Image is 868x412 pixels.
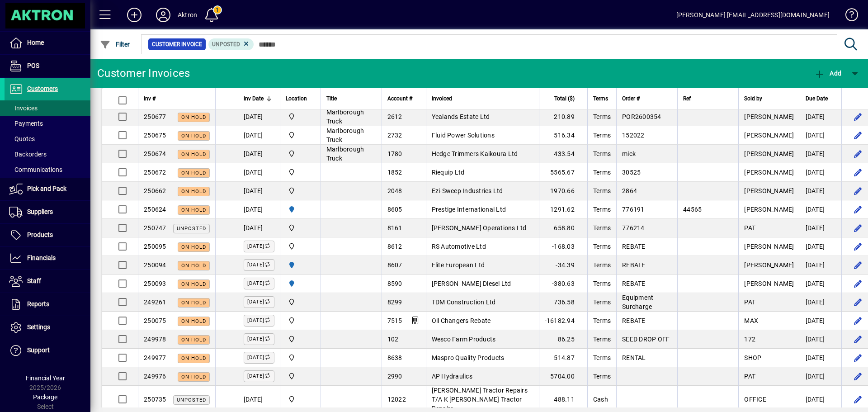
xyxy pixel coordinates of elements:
label: [DATE] [244,278,274,289]
span: Due Date [806,94,828,104]
span: Terms [593,336,611,343]
button: Edit [851,147,865,161]
span: Financial Year [26,374,65,382]
span: HAMILTON [286,204,315,214]
span: On hold [181,281,206,287]
a: Support [5,339,90,362]
span: [PERSON_NAME] [744,206,794,213]
button: Edit [851,165,865,180]
a: Pick and Pack [5,178,90,200]
td: 516.34 [539,126,587,145]
td: -380.63 [539,275,587,293]
td: 1970.66 [539,182,587,200]
span: [PERSON_NAME] [744,113,794,120]
span: SHOP [744,354,761,361]
div: Aktron [178,8,197,22]
td: [DATE] [800,219,841,237]
span: Equipment Surcharge [622,294,653,310]
a: Invoices [5,100,90,116]
td: 658.80 [539,219,587,237]
span: 250075 [144,317,166,324]
span: 250674 [144,150,166,157]
td: [DATE] [800,367,841,386]
span: Central [286,167,315,177]
span: 250624 [144,206,166,213]
div: Total ($) [545,94,583,104]
span: Financials [27,254,56,261]
span: 776214 [622,224,645,232]
span: Central [286,186,315,196]
span: Central [286,130,315,140]
span: 7515 [387,317,402,324]
td: [DATE] [800,312,841,330]
a: Suppliers [5,201,90,223]
span: Add [814,70,841,77]
span: [PERSON_NAME] [744,243,794,250]
td: [DATE] [800,108,841,126]
span: Terms [593,224,611,232]
span: Riequip Ltd [432,169,465,176]
td: [DATE] [800,145,841,163]
span: 250747 [144,224,166,232]
span: Central [286,149,315,159]
span: 2864 [622,187,637,194]
button: Edit [851,295,865,309]
a: POS [5,55,90,77]
span: Terms [593,261,611,269]
span: 249976 [144,373,166,380]
span: PAT [744,224,755,232]
span: 8605 [387,206,402,213]
label: [DATE] [244,315,274,327]
a: Products [5,224,90,246]
a: Staff [5,270,90,293]
td: [DATE] [238,145,280,163]
span: HAMILTON [286,260,315,270]
span: Terms [593,187,611,194]
button: Edit [851,350,865,365]
span: Terms [593,132,611,139]
mat-chip: Customer Invoice Status: Unposted [208,38,254,50]
span: [PERSON_NAME] Tractor Repairs T/A K [PERSON_NAME] Tractor Repairs [432,387,528,412]
span: 2048 [387,187,402,194]
span: Cash [593,396,608,403]
span: 250672 [144,169,166,176]
td: [DATE] [238,126,280,145]
span: Marlborough Truck [326,127,364,143]
span: Fluid Power Solutions [432,132,495,139]
div: Sold by [744,94,794,104]
span: [PERSON_NAME] Diesel Ltd [432,280,511,287]
div: Account # [387,94,420,104]
span: On hold [181,133,206,139]
span: 8638 [387,354,402,361]
span: On hold [181,207,206,213]
button: Add [812,65,844,81]
span: 8161 [387,224,402,232]
span: [PERSON_NAME] [744,280,794,287]
span: 250675 [144,132,166,139]
button: Add [120,7,149,23]
td: 736.58 [539,293,587,312]
a: Backorders [5,147,90,162]
span: Communications [9,166,62,173]
span: On hold [181,244,206,250]
span: REBATE [622,261,646,269]
span: Unposted [212,41,240,47]
a: Settings [5,316,90,339]
div: Location [286,94,315,104]
td: [DATE] [800,293,841,312]
button: Edit [851,109,865,124]
span: 250093 [144,280,166,287]
span: Terms [593,354,611,361]
label: [DATE] [244,370,274,382]
span: POR2600354 [622,113,661,120]
span: SEED DROP OFF [622,336,670,343]
span: Ezi-Sweep Industries Ltd [432,187,503,194]
td: 5704.00 [539,367,587,386]
span: RS Automotive Ltd [432,243,486,250]
td: 210.89 [539,108,587,126]
label: [DATE] [244,296,274,308]
span: Terms [593,280,611,287]
span: Invoices [9,104,38,112]
td: 5565.67 [539,163,587,182]
span: Inv # [144,94,156,104]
